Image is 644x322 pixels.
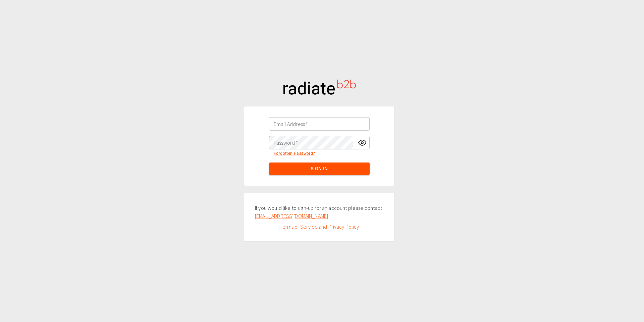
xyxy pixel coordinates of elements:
[269,163,370,175] button: Sign In
[274,151,315,156] a: Forgotten Password?
[255,204,384,220] p: If you would like to sign-up for an account please contact
[279,223,359,230] a: Terms of Service and Privacy Policy
[277,75,361,99] img: radiateb2b_logo_black.png
[255,213,328,219] a: [EMAIL_ADDRESS][DOMAIN_NAME]
[356,136,369,149] button: toggle password visibility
